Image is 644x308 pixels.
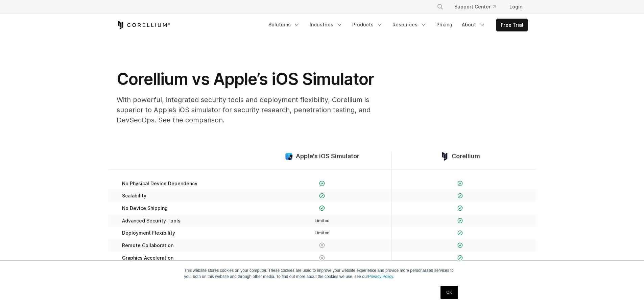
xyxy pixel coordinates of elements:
[122,255,173,261] span: Graphics Acceleration
[117,95,387,125] p: With powerful, integrated security tools and deployment flexibility, Corellium is superior to App...
[319,242,325,248] img: X
[434,1,446,13] button: Search
[452,152,480,160] span: Corellium
[457,218,463,223] img: Checkmark
[432,19,456,31] a: Pricing
[429,1,528,13] div: Navigation Menu
[264,19,528,31] div: Navigation Menu
[457,193,463,199] img: Checkmark
[122,230,175,236] span: Deployment Flexibility
[368,274,394,279] a: Privacy Policy.
[306,19,347,31] a: Industries
[122,193,146,199] span: Scalability
[457,181,463,186] img: Checkmark
[449,1,501,13] a: Support Center
[319,205,325,211] img: Checkmark
[457,255,463,261] img: Checkmark
[348,19,387,31] a: Products
[457,205,463,211] img: Checkmark
[497,19,527,31] a: Free Trial
[457,242,463,248] img: Checkmark
[440,286,458,299] a: OK
[117,21,170,29] a: Corellium Home
[319,181,325,186] img: Checkmark
[458,19,490,31] a: About
[319,255,325,261] img: X
[457,230,463,236] img: Checkmark
[122,181,197,187] span: No Physical Device Dependency
[285,152,293,161] img: compare_ios-simulator--large
[296,152,359,160] span: Apple's iOS Simulator
[388,19,431,31] a: Resources
[319,193,325,199] img: Checkmark
[122,242,173,248] span: Remote Collaboration
[184,267,460,280] p: This website stores cookies on your computer. These cookies are used to improve your website expe...
[122,218,181,224] span: Advanced Security Tools
[315,218,330,223] span: Limited
[122,205,168,211] span: No Device Shipping
[117,69,387,89] h1: Corellium vs Apple’s iOS Simulator
[264,19,304,31] a: Solutions
[315,230,330,235] span: Limited
[504,1,528,13] a: Login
